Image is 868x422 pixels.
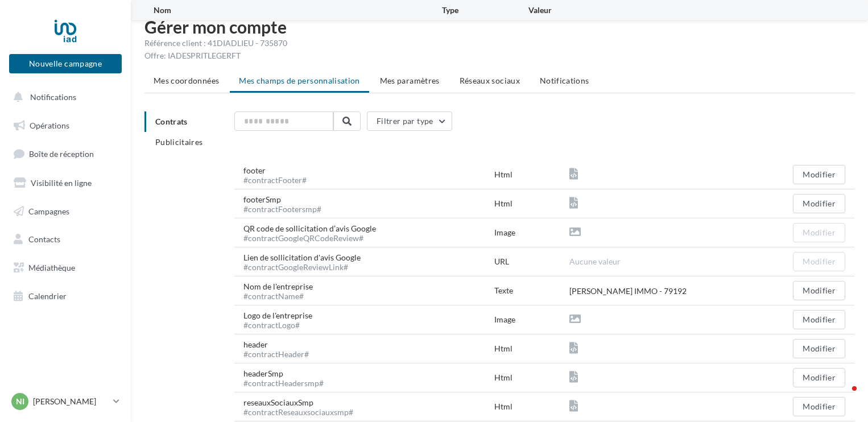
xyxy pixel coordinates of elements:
[7,171,124,195] a: Visibilité en ligne
[28,263,75,272] span: Médiathèque
[793,310,845,329] button: Modifier
[33,396,109,407] p: [PERSON_NAME]
[793,281,845,300] button: Modifier
[144,50,854,61] div: Offre: IADESPRITLEGERFT
[144,38,854,49] div: Référence client : 41DIADLIEU - 735870
[793,368,845,387] button: Modifier
[494,343,569,354] div: Html
[243,397,362,416] div: reseauxSociauxSmp
[243,350,309,358] div: #contractHeader#
[243,368,333,387] div: headerSmp
[16,396,24,407] span: NI
[7,114,124,138] a: Opérations
[243,223,385,242] div: QR code de sollicitation d’avis Google
[569,286,687,297] div: [PERSON_NAME] IMMO - 79192
[494,314,569,325] div: Image
[28,291,67,301] span: Calendrier
[494,169,569,180] div: Html
[243,339,318,358] div: header
[494,285,569,296] div: Texte
[540,76,589,85] span: Notifications
[30,121,69,130] span: Opérations
[243,194,330,213] div: footerSmp
[243,379,324,387] div: #contractHeadersmp#
[29,149,94,159] span: Boîte de réception
[380,76,440,85] span: Mes paramètres
[7,142,124,166] a: Boîte de réception
[793,397,845,416] button: Modifier
[243,321,312,329] div: #contractLogo#
[793,252,845,271] button: Modifier
[243,252,370,271] div: Lien de sollicitation d'avis Google
[243,408,353,416] div: #contractReseauxsociauxsmp#
[793,223,845,242] button: Modifier
[494,256,569,267] div: URL
[7,85,119,109] button: Notifications
[7,284,124,308] a: Calendrier
[494,227,569,238] div: Image
[494,372,569,383] div: Html
[154,5,442,16] div: Nom
[243,292,313,300] div: #contractName#
[243,263,361,271] div: #contractGoogleReviewLink#
[494,401,569,412] div: Html
[793,339,845,358] button: Modifier
[793,194,845,213] button: Modifier
[569,256,621,266] span: Aucune valeur
[30,92,76,102] span: Notifications
[460,76,520,85] span: Réseaux sociaux
[243,176,307,184] div: #contractFooter#
[28,234,60,244] span: Contacts
[494,198,569,209] div: Html
[367,111,452,131] button: Filtrer par type
[7,200,124,224] a: Campagnes
[155,137,203,147] span: Publicitaires
[243,234,376,242] div: #contractGoogleQRCodeReview#
[154,76,219,85] span: Mes coordonnées
[829,383,857,411] iframe: Intercom live chat
[528,5,759,16] div: Valeur
[9,391,122,412] a: NI [PERSON_NAME]
[31,178,92,188] span: Visibilité en ligne
[7,227,124,251] a: Contacts
[144,18,854,35] h1: Gérer mon compte
[243,281,322,300] div: Nom de l'entreprise
[793,165,845,184] button: Modifier
[28,206,69,216] span: Campagnes
[243,205,321,213] div: #contractFootersmp#
[243,310,321,329] div: Logo de l'entreprise
[9,54,122,73] button: Nouvelle campagne
[7,256,124,280] a: Médiathèque
[442,5,528,16] div: Type
[243,165,316,184] div: footer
